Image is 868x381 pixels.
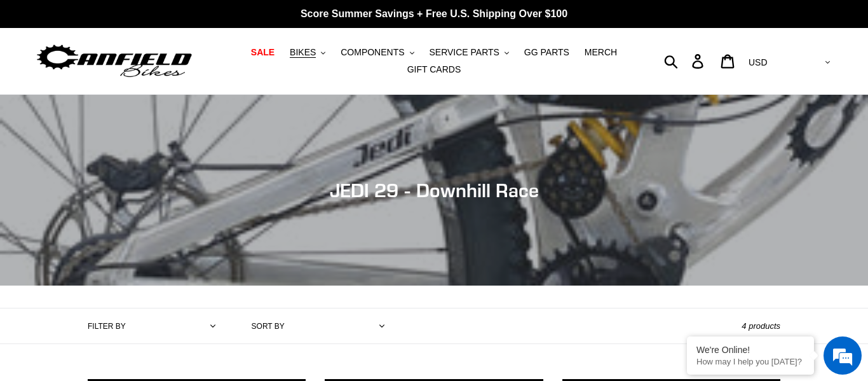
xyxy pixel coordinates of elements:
a: SALE [245,44,281,61]
span: COMPONENTS [341,47,404,58]
a: GG PARTS [518,44,576,61]
span: MERCH [585,47,617,58]
button: COMPONENTS [334,44,420,61]
span: BIKES [290,47,316,58]
button: SERVICE PARTS [423,44,515,61]
img: Canfield Bikes [35,41,194,81]
span: SALE [251,47,275,58]
span: JEDI 29 - Downhill Race [330,179,539,202]
p: How may I help you today? [696,357,804,366]
span: 4 products [742,321,780,331]
div: We're Online! [696,345,804,355]
span: GIFT CARDS [407,64,461,75]
label: Sort by [252,321,285,332]
span: SERVICE PARTS [429,47,499,58]
a: GIFT CARDS [401,61,468,78]
label: Filter by [88,321,126,332]
span: GG PARTS [524,47,569,58]
a: MERCH [578,44,623,61]
button: BIKES [283,44,332,61]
